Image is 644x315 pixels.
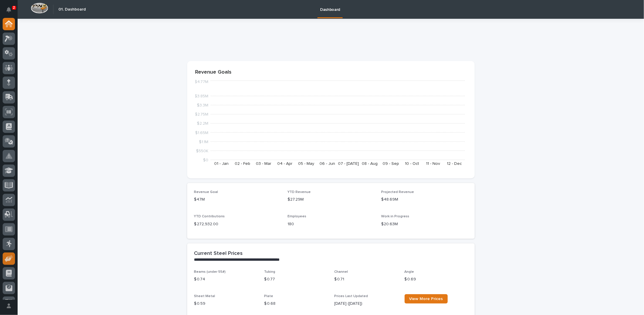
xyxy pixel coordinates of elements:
[334,276,398,282] p: $ 0.71
[381,215,409,218] span: Work in Progress
[334,270,348,274] span: Channel
[264,294,273,298] span: Plate
[195,94,208,98] tspan: $3.85M
[288,197,374,203] p: $27.29M
[13,6,15,10] p: 2
[381,197,468,203] p: $48.69M
[194,301,257,307] p: $ 0.59
[197,103,208,107] tspan: $3.3M
[319,162,335,166] text: 06 - Jun
[409,297,443,301] span: View More Prices
[195,80,208,84] tspan: $4.77M
[381,190,414,194] span: Projected Revenue
[235,162,250,166] text: 02 - Feb
[195,112,208,116] tspan: $2.75M
[195,69,466,76] p: Revenue Goals
[383,162,399,166] text: 09 - Sep
[426,162,440,166] text: 11 - Nov
[194,294,215,298] span: Sheet Metal
[264,301,327,307] p: $ 0.68
[195,131,208,135] tspan: $1.65M
[194,276,257,282] p: $ 0.74
[3,4,15,16] button: Notifications
[405,270,414,274] span: Angle
[381,221,468,227] p: $20.63M
[288,221,374,227] p: 180
[288,215,306,218] span: Employees
[197,121,208,126] tspan: $2.2M
[361,162,377,166] text: 08 - Aug
[256,162,271,166] text: 03 - Mar
[405,276,468,282] p: $ 0.69
[334,301,398,307] p: [DATE] ([DATE])
[194,190,218,194] span: Revenue Goal
[264,276,327,282] p: $ 0.77
[214,162,228,166] text: 01 - Jan
[31,3,48,13] img: Workspace Logo
[334,294,368,298] span: Prices Last Updated
[203,158,208,162] tspan: $0
[298,162,314,166] text: 05 - May
[405,162,419,166] text: 10 - Oct
[194,197,281,203] p: $47M
[288,190,311,194] span: YTD Revenue
[7,7,15,16] div: Notifications2
[194,221,281,227] p: $ 272,932.00
[338,162,359,166] text: 07 - [DATE]
[405,294,448,304] a: View More Prices
[196,149,208,153] tspan: $550K
[194,250,243,257] h2: Current Steel Prices
[194,270,226,274] span: Beams (under 55#)
[264,270,275,274] span: Tubing
[199,140,208,144] tspan: $1.1M
[194,215,225,218] span: YTD Contributions
[58,7,86,12] h2: 01. Dashboard
[277,162,293,166] text: 04 - Apr
[447,162,462,166] text: 12 - Dec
